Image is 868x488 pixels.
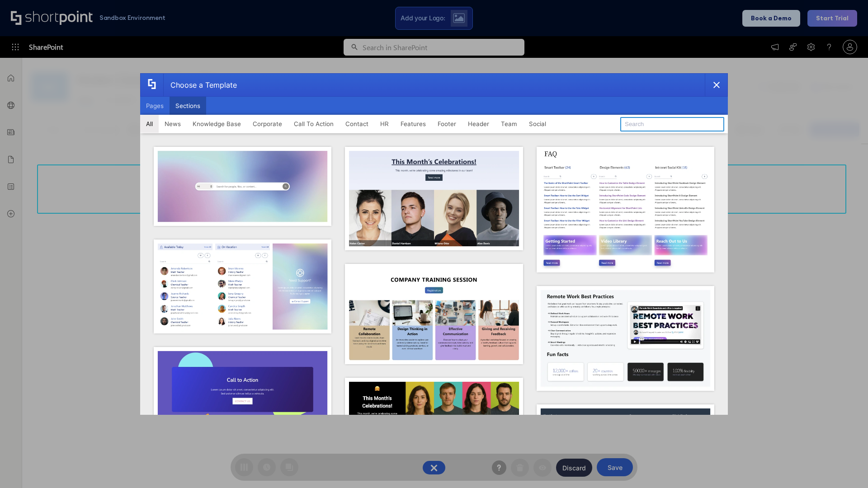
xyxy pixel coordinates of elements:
[170,97,206,115] button: Sections
[823,445,868,488] iframe: Chat Widget
[432,115,462,133] button: Footer
[140,97,170,115] button: Pages
[159,115,187,133] button: News
[523,115,552,133] button: Social
[163,74,237,96] div: Choose a Template
[374,115,395,133] button: HR
[340,115,374,133] button: Contact
[620,117,724,131] input: Search
[187,115,247,133] button: Knowledge Base
[140,73,728,415] div: template selector
[395,115,432,133] button: Features
[495,115,523,133] button: Team
[140,115,159,133] button: All
[288,115,340,133] button: Call To Action
[247,115,288,133] button: Corporate
[462,115,495,133] button: Header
